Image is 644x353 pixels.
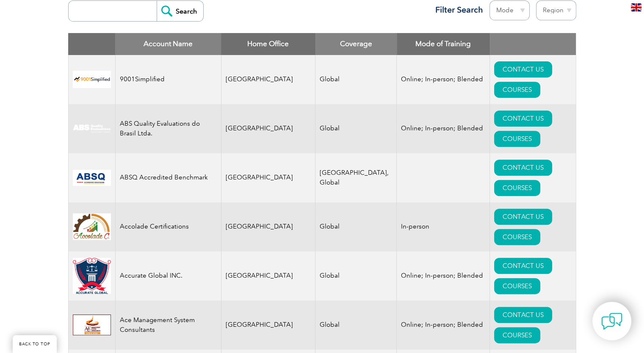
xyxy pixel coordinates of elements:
td: Online; In-person; Blended [397,301,490,350]
h3: Filter Search [430,5,483,15]
td: Global [315,202,397,251]
a: CONTACT US [494,110,552,127]
a: BACK TO TOP [13,335,57,353]
th: Home Office: activate to sort column ascending [221,33,315,55]
td: Ace Management System Consultants [115,301,221,350]
img: 37c9c059-616f-eb11-a812-002248153038-logo.png [73,71,111,88]
img: a034a1f6-3919-f011-998a-0022489685a1-logo.png [73,258,111,294]
img: 1a94dd1a-69dd-eb11-bacb-002248159486-logo.jpg [73,213,111,240]
a: CONTACT US [494,258,552,274]
td: Online; In-person; Blended [397,55,490,104]
img: contact-chat.png [601,311,622,332]
td: Accolade Certifications [115,202,221,251]
td: Global [315,104,397,153]
a: COURSES [494,180,540,196]
input: Search [157,1,203,21]
td: 9001Simplified [115,55,221,104]
th: Mode of Training: activate to sort column ascending [397,33,490,55]
td: In-person [397,202,490,251]
a: COURSES [494,327,540,343]
td: [GEOGRAPHIC_DATA], Global [315,153,397,202]
td: Global [315,301,397,350]
td: Global [315,55,397,104]
img: en [631,3,641,11]
td: Global [315,251,397,301]
td: Online; In-person; Blended [397,251,490,301]
td: Online; In-person; Blended [397,104,490,153]
a: CONTACT US [494,209,552,225]
a: CONTACT US [494,61,552,77]
a: COURSES [494,229,540,245]
td: [GEOGRAPHIC_DATA] [221,55,315,104]
img: c92924ac-d9bc-ea11-a814-000d3a79823d-logo.jpg [73,124,111,133]
a: COURSES [494,278,540,294]
a: COURSES [494,131,540,147]
td: [GEOGRAPHIC_DATA] [221,153,315,202]
img: cc24547b-a6e0-e911-a812-000d3a795b83-logo.png [73,170,111,186]
a: COURSES [494,82,540,98]
td: ABSQ Accredited Benchmark [115,153,221,202]
th: : activate to sort column ascending [490,33,576,55]
a: CONTACT US [494,307,552,323]
img: 306afd3c-0a77-ee11-8179-000d3ae1ac14-logo.jpg [73,314,111,335]
a: CONTACT US [494,160,552,176]
td: Accurate Global INC. [115,251,221,301]
td: ABS Quality Evaluations do Brasil Ltda. [115,104,221,153]
td: [GEOGRAPHIC_DATA] [221,202,315,251]
th: Account Name: activate to sort column descending [115,33,221,55]
th: Coverage: activate to sort column ascending [315,33,397,55]
td: [GEOGRAPHIC_DATA] [221,251,315,301]
td: [GEOGRAPHIC_DATA] [221,301,315,350]
td: [GEOGRAPHIC_DATA] [221,104,315,153]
